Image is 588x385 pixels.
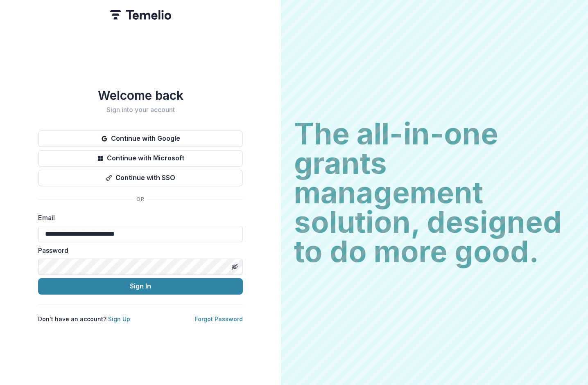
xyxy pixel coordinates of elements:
[110,10,171,20] img: Temelio
[38,150,243,167] button: Continue with Microsoft
[38,131,243,147] button: Continue with Google
[38,245,238,255] label: Password
[38,213,238,223] label: Email
[38,106,243,114] h2: Sign into your account
[108,315,130,322] a: Sign Up
[38,278,243,295] button: Sign In
[228,260,241,273] button: Toggle password visibility
[38,88,243,103] h1: Welcome back
[195,315,243,322] a: Forgot Password
[38,170,243,186] button: Continue with SSO
[38,315,130,323] p: Don't have an account?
